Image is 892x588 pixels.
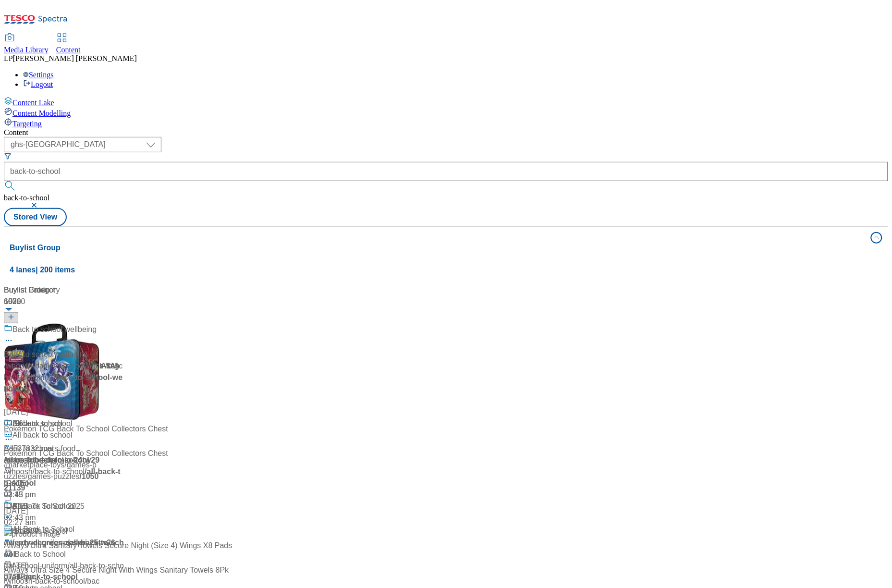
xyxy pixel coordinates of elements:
span: Targeting [12,120,42,128]
span: [PERSON_NAME] [PERSON_NAME] [13,54,137,62]
a: Content Modelling [4,107,888,118]
div: All Back to School [4,549,66,560]
div: Back to school wellbeing [4,349,88,360]
a: Logout [23,80,53,88]
span: Content Lake [12,98,54,107]
div: Pokémon TCG Back To School Collectors Chest [4,448,168,459]
div: 02:43 pm [4,512,124,524]
span: / whoosh-back-to-school [4,362,85,370]
span: / back-to-school-wellbeing [4,362,122,381]
div: [DATE] [4,406,124,418]
div: [DATE] [4,505,322,517]
div: 02:27 am [4,517,322,528]
div: Pokémon TCG Back To School Collectors Chest [4,423,168,435]
span: Content [56,46,81,54]
div: [DATE] [4,501,124,512]
div: Back to school wellbeing [12,324,97,335]
input: Search [4,162,888,181]
div: Buylist Product [4,284,322,296]
div: All back to school [4,454,64,466]
span: Media Library [4,46,49,54]
div: 1539 [4,296,124,307]
h4: Buylist Group [10,242,865,254]
div: Buylist Category [4,284,124,296]
a: Content [56,34,81,54]
span: / back-to-school-wellbeing [4,373,122,393]
div: 03:56 am [4,418,124,429]
span: 4 lanes | 200 items [10,266,75,274]
a: Settings [23,71,54,79]
svg: Search Filters [4,152,12,160]
button: Stored View [4,208,67,226]
button: Buylist Group4 lanes| 200 items [4,227,888,281]
a: Content Lake [4,97,888,107]
span: back-to-school [4,194,49,202]
a: Targeting [4,118,888,128]
span: / whoosh [4,467,33,476]
span: Content Modelling [12,109,71,117]
span: LP [4,54,13,62]
div: All Back to School [12,524,74,535]
span: / all-back-to-school [4,562,124,581]
div: 10000 [4,296,322,307]
span: / back-to-school [33,467,85,476]
a: Media Library [4,34,49,54]
span: / all-back-to-school [10,573,77,581]
span: / fnf-school-uniform [4,562,68,570]
div: Content [4,128,888,137]
span: / all-back-to-school [4,467,121,487]
div: All back to school [12,429,73,441]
